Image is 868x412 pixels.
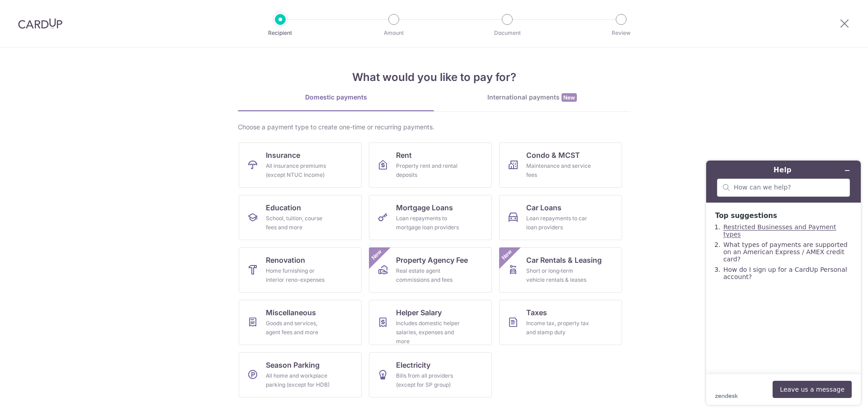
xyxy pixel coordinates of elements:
[499,195,622,240] a: Car LoansLoan repayments to car loan providers
[266,307,316,318] span: Miscellaneous
[526,307,547,318] span: Taxes
[526,161,591,180] div: Maintenance and service fees
[474,28,541,38] p: Document
[396,214,461,232] div: Loan repayments to mortgage loan providers
[396,202,453,213] span: Mortgage Loans
[526,214,591,232] div: Loan repayments to car loan providers
[369,300,492,345] a: Helper SalaryIncludes domestic helper salaries, expenses and more
[526,255,602,265] span: Car Rentals & Leasing
[369,352,492,398] a: ElectricityBills from all providers (except for SP group)
[588,28,655,38] p: Review
[369,247,384,262] span: New
[396,255,468,265] span: Property Agency Fee
[239,247,362,293] a: RenovationHome furnishing or interior reno-expenses
[369,195,492,240] a: Mortgage LoansLoan repayments to mortgage loan providers
[247,28,314,38] p: Recipient
[369,247,492,293] a: Property Agency FeeReal estate agent commissions and feesNew
[434,93,630,102] div: International payments
[526,202,561,213] span: Car Loans
[526,319,591,337] div: Income tax, property tax and stamp duty
[266,150,300,161] span: Insurance
[238,69,630,85] h4: What would you like to pay for?
[396,319,461,346] div: Includes domestic helper salaries, expenses and more
[699,153,868,412] iframe: Find more information here
[526,150,580,161] span: Condo & MCST
[266,319,331,337] div: Goods and services, agent fees and more
[360,28,427,38] p: Amount
[238,93,434,102] div: Domestic payments
[266,161,331,180] div: All insurance premiums (except NTUC Income)
[239,142,362,188] a: InsuranceAll insurance premiums (except NTUC Income)
[20,6,39,14] span: Help
[369,142,492,188] a: RentProperty rent and rental deposits
[499,300,622,345] a: TaxesIncome tax, property tax and stamp duty
[239,300,362,345] a: MiscellaneousGoods and services, agent fees and more
[396,161,461,180] div: Property rent and rental deposits
[561,93,577,102] span: New
[266,266,331,284] div: Home furnishing or interior reno-expenses
[396,360,430,370] span: Electricity
[396,266,461,284] div: Real estate agent commissions and fees
[396,371,461,389] div: Bills from all providers (except for SP group)
[396,307,442,318] span: Helper Salary
[18,18,62,29] img: CardUp
[266,360,320,370] span: Season Parking
[238,123,630,132] div: Choose a payment type to create one-time or recurring payments.
[500,247,514,262] span: New
[266,371,331,389] div: All home and workplace parking (except for HDB)
[396,150,412,161] span: Rent
[499,247,622,293] a: Car Rentals & LeasingShort or long‑term vehicle rentals & leasesNew
[499,142,622,188] a: Condo & MCSTMaintenance and service fees
[239,352,362,398] a: Season ParkingAll home and workplace parking (except for HDB)
[266,202,301,213] span: Education
[266,255,305,265] span: Renovation
[266,214,331,232] div: School, tuition, course fees and more
[526,266,591,284] div: Short or long‑term vehicle rentals & leases
[239,195,362,240] a: EducationSchool, tuition, course fees and more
